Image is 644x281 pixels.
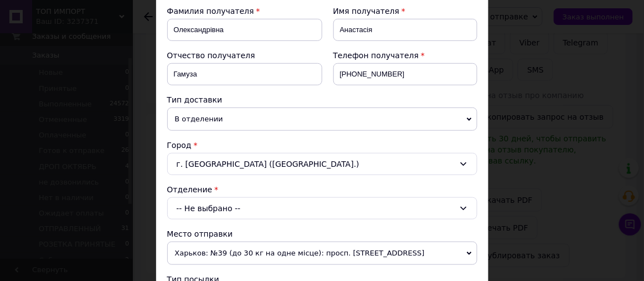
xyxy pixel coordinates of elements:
span: Отчество получателя [167,51,255,60]
span: Место отправки [167,229,233,238]
span: Харьков: №39 (до 30 кг на одне місце): просп. [STREET_ADDRESS] [167,242,477,265]
span: Телефон получателя [333,51,419,60]
span: В отделении [167,108,477,131]
div: г. [GEOGRAPHIC_DATA] ([GEOGRAPHIC_DATA].) [167,153,477,175]
input: +380 [333,63,477,85]
span: Тип доставки [167,95,223,104]
span: Имя получателя [333,7,400,16]
div: Город [167,140,477,151]
div: Отделение [167,184,477,195]
div: -- Не выбрано -- [167,197,477,219]
span: Фамилия получателя [167,7,254,16]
